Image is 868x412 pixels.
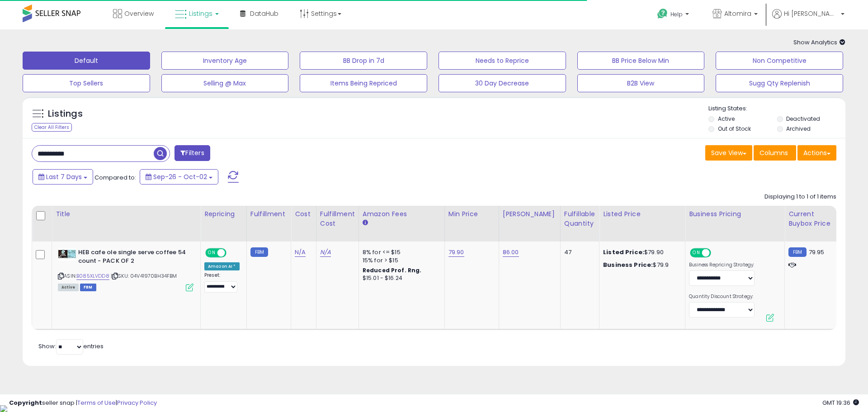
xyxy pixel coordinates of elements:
[691,249,702,257] span: ON
[809,248,825,256] span: 79.95
[140,169,218,185] button: Sep-26 - Oct-02
[603,261,678,269] div: $79.9
[503,209,557,219] div: [PERSON_NAME]
[80,284,96,291] span: FBM
[9,399,157,407] div: seller snap | |
[439,52,566,70] button: Needs to Reprice
[363,275,438,282] div: $15.01 - $16.24
[204,262,240,270] div: Amazon AI *
[46,172,82,181] span: Last 7 Days
[797,145,836,161] button: Actions
[153,172,207,181] span: Sep-26 - Oct-02
[38,342,104,350] span: Show: entries
[786,115,820,123] label: Deactivated
[204,209,243,219] div: Repricing
[363,266,422,274] b: Reduced Prof. Rng.
[295,209,312,219] div: Cost
[117,398,157,407] a: Privacy Policy
[705,145,752,161] button: Save View
[300,52,427,70] button: BB Drop in 7d
[363,256,438,265] div: 15% for > $15
[58,284,79,291] span: All listings currently available for purchase on Amazon
[603,260,653,269] b: Business Price:
[603,248,644,256] b: Listed Price:
[689,294,755,300] label: Quantity Discount Strategy:
[670,10,683,18] span: Help
[710,249,724,257] span: OFF
[788,247,806,257] small: FBM
[759,148,788,157] span: Columns
[363,248,438,256] div: 8% for <= $15
[363,209,441,219] div: Amazon Fees
[564,248,592,256] div: 47
[716,74,843,92] button: Sugg Qty Replenish
[650,1,698,29] a: Help
[111,272,177,279] span: | SKU: 04V41970BH34FBM
[577,52,705,70] button: BB Price Below Min
[295,248,306,257] a: N/A
[764,193,836,201] div: Displaying 1 to 1 of 1 items
[76,272,109,280] a: B085XLVDD8
[48,108,83,120] h5: Listings
[716,52,843,70] button: Non Competitive
[94,173,136,182] span: Compared to:
[448,209,495,219] div: Min Price
[32,123,72,132] div: Clear All Filters
[689,262,755,268] label: Business Repricing Strategy:
[175,145,210,161] button: Filters
[250,247,268,257] small: FBM
[772,9,844,29] a: Hi [PERSON_NAME]
[603,248,678,256] div: $79.90
[718,125,751,133] label: Out of Stock
[718,115,735,123] label: Active
[708,104,845,113] p: Listing States:
[724,9,751,18] span: Altomira
[250,9,278,18] span: DataHub
[657,8,668,19] i: Get Help
[23,74,150,92] button: Top Sellers
[754,145,796,161] button: Columns
[161,52,289,70] button: Inventory Age
[206,249,217,257] span: ON
[689,209,781,219] div: Business Pricing
[58,248,76,260] img: 51lbvXkZ7jL._SL40_.jpg
[363,219,368,227] small: Amazon Fees.
[161,74,289,92] button: Selling @ Max
[793,38,845,47] span: Show Analytics
[320,248,331,257] a: N/A
[250,209,287,219] div: Fulfillment
[58,248,193,290] div: ASIN:
[33,169,93,185] button: Last 7 Days
[124,9,154,18] span: Overview
[788,209,835,228] div: Current Buybox Price
[300,74,427,92] button: Items Being Repriced
[822,398,859,407] span: 2025-10-10 19:36 GMT
[439,74,566,92] button: 30 Day Decrease
[56,209,197,219] div: Title
[603,209,681,219] div: Listed Price
[225,249,240,257] span: OFF
[448,248,464,257] a: 79.90
[577,74,705,92] button: B2B View
[320,209,355,228] div: Fulfillment Cost
[564,209,595,228] div: Fulfillable Quantity
[204,272,240,293] div: Preset:
[784,9,838,18] span: Hi [PERSON_NAME]
[9,398,42,407] strong: Copyright
[78,248,188,267] b: HEB cafe ole single serve coffee 54 count - PACK OF 2
[23,52,150,70] button: Default
[503,248,519,257] a: 86.00
[77,398,116,407] a: Terms of Use
[786,125,811,133] label: Archived
[189,9,212,18] span: Listings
